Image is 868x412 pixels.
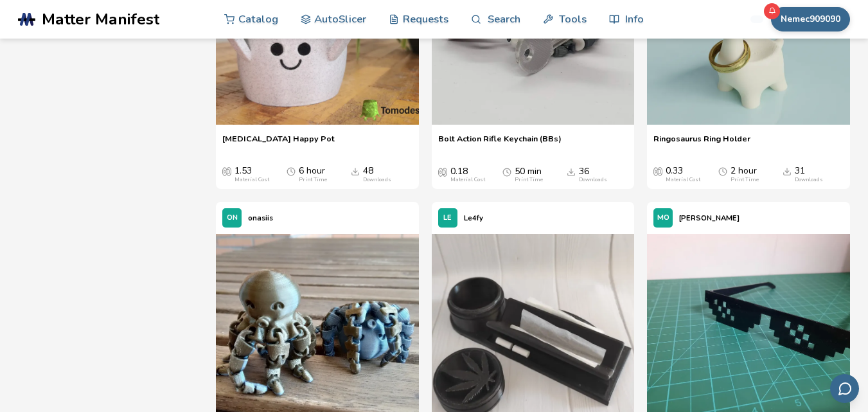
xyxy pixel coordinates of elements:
div: Downloads [579,177,607,183]
span: Matter Manifest [42,10,159,28]
span: Average Cost [438,166,447,177]
div: Material Cost [450,177,485,183]
p: [PERSON_NAME] [679,211,740,225]
div: Downloads [795,177,823,183]
span: MO [657,214,669,222]
span: ON [227,214,238,222]
a: [MEDICAL_DATA] Happy Pot [222,134,335,153]
span: Average Print Time [718,166,727,176]
p: Le4fy [464,211,483,225]
div: Print Time [515,177,543,183]
button: Nemec909090 [771,7,850,31]
span: Downloads [351,166,360,176]
div: Material Cost [666,177,700,183]
div: 1.53 [235,166,269,183]
div: 0.33 [666,166,700,183]
span: LE [443,214,452,222]
span: Downloads [567,166,576,177]
span: Downloads [783,166,792,176]
div: 2 hour [731,166,759,183]
div: 6 hour [299,166,327,183]
div: Material Cost [235,177,269,183]
p: onasiis [248,211,273,225]
div: 31 [795,166,823,183]
span: Average Cost [222,166,231,176]
a: Bolt Action Rifle Keychain (BBs) [438,134,562,153]
div: 50 min [515,166,543,183]
button: Send feedback via email [830,374,859,403]
span: Average Print Time [502,166,511,177]
span: Average Cost [653,166,662,176]
div: Print Time [731,177,759,183]
div: 0.18 [450,166,485,183]
div: Downloads [363,177,391,183]
div: 36 [579,166,607,183]
a: Ringosaurus Ring Holder [653,134,750,153]
span: Average Print Time [287,166,296,176]
div: Print Time [299,177,327,183]
div: 48 [363,166,391,183]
